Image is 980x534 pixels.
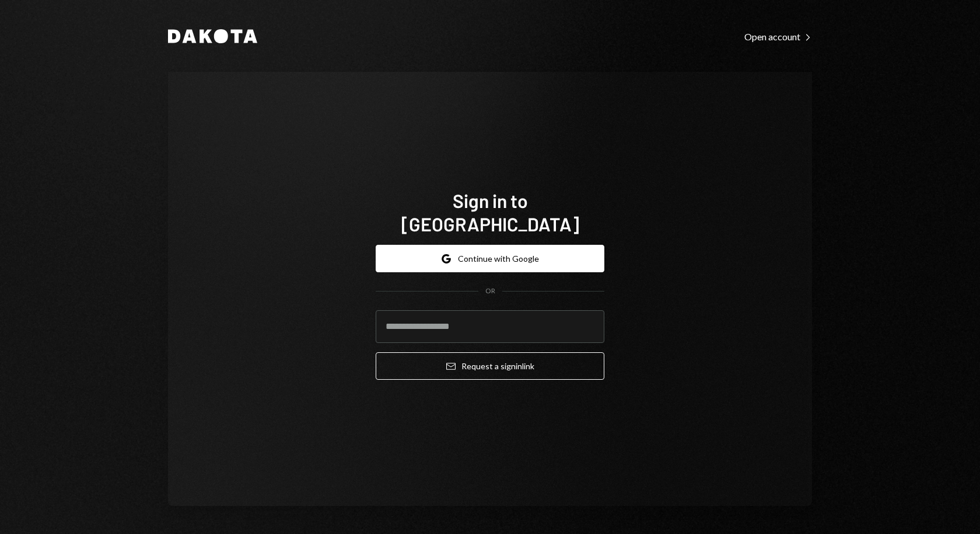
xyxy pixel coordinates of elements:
[485,286,495,296] div: OR
[376,352,604,380] button: Request a signinlink
[744,31,812,43] div: Open account
[744,30,812,43] a: Open account
[376,245,604,272] button: Continue with Google
[376,189,604,235] h1: Sign in to [GEOGRAPHIC_DATA]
